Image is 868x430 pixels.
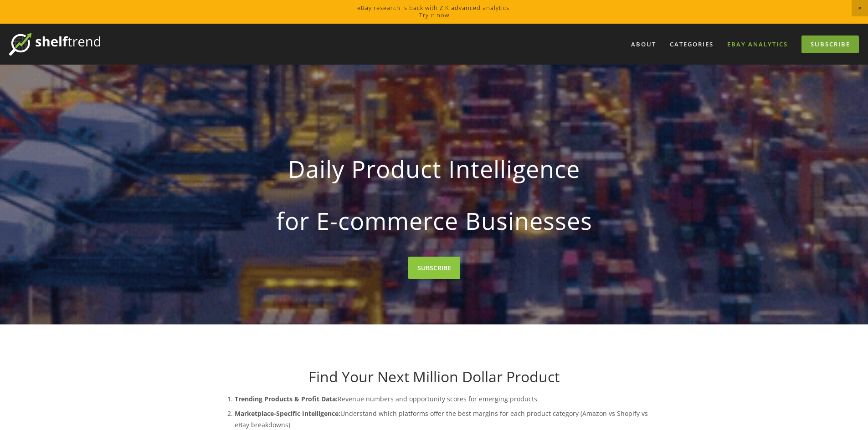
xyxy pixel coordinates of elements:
[231,147,637,190] strong: Daily Product Intelligence
[231,199,637,242] strong: for E-commerce Businesses
[664,37,719,52] div: Categories
[408,257,460,279] a: SUBSCRIBE
[235,393,652,405] p: Revenue numbers and opportunity scores for emerging products
[625,37,662,52] a: About
[235,395,338,403] strong: Trending Products & Profit Data:
[801,35,859,53] a: Subscribe
[216,368,652,385] h1: Find Your Next Million Dollar Product
[419,11,449,19] a: Try it now
[721,37,794,52] a: eBay Analytics
[235,409,340,418] strong: Marketplace-Specific Intelligence:
[9,33,100,56] img: ShelfTrend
